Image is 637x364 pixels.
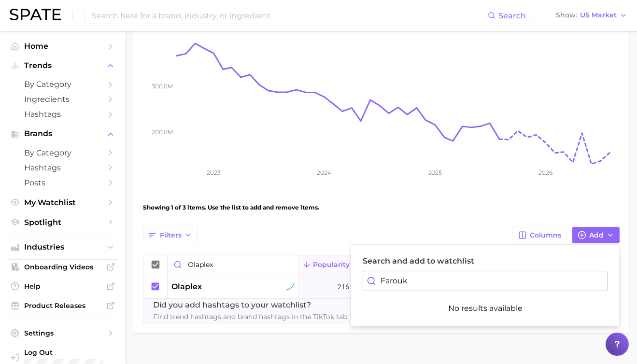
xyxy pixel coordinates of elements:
div: Showing 1 of 3 items. Use the list to add and remove items. [143,194,620,221]
tspan: 2025 [428,169,442,176]
span: Columns [530,231,561,239]
span: US Market [580,13,617,18]
a: Spotlight [8,215,118,230]
div: No results available [363,303,608,314]
img: sustained riser [286,282,295,291]
a: Help [8,279,118,294]
span: Trends [24,61,101,70]
span: Industries [24,243,101,252]
span: 216.6m [338,281,361,293]
span: Search [498,11,526,20]
span: olaplex [171,281,202,293]
span: Posts [24,178,101,187]
tspan: 2026 [539,169,553,176]
span: Log Out [24,348,110,357]
span: Spotlight [24,218,101,227]
button: Trends [8,58,118,73]
input: Search in BRANDS [168,255,298,274]
a: Onboarding Videos [8,260,118,274]
span: Filters [160,231,182,239]
span: Did you add hashtags to your watchlist? [153,299,412,311]
span: Settings [24,329,101,337]
button: Popularity [299,255,365,274]
span: Home [24,42,101,51]
button: Industries [8,240,118,254]
span: Brands [24,129,101,138]
a: Posts [8,175,118,190]
span: Popularity [313,261,350,268]
tspan: 300.0m [152,83,173,90]
button: Add [572,227,620,243]
span: Find trend hashtags and brand hashtags in the TikTok tab. [153,311,412,323]
a: by Category [8,145,118,160]
span: Hashtags [24,110,101,119]
tspan: 2024 [317,169,332,176]
span: Show [556,13,577,18]
span: Product Releases [24,301,101,310]
a: Hashtags [8,107,118,122]
button: ShowUS Market [553,9,630,22]
tspan: 2023 [207,169,221,176]
tspan: 200.0m [152,128,173,136]
span: by Category [24,148,101,157]
button: Brands [8,126,118,141]
a: Settings [8,326,118,340]
span: Help [24,282,101,291]
span: Hashtags [24,163,101,172]
span: Onboarding Videos [24,263,101,271]
span: My Watchlist [24,198,101,207]
label: Search and add to watchlist [363,256,608,266]
img: SPATE [10,9,61,20]
span: by Category [24,80,101,89]
button: Columns [513,227,566,243]
span: Add [589,231,604,239]
a: Product Releases [8,298,118,313]
span: Ingredients [24,95,101,104]
a: Home [8,39,118,54]
a: Ingredients [8,92,118,107]
button: Filters [143,227,198,243]
a: My Watchlist [8,195,118,210]
a: by Category [8,77,118,92]
input: Search here for a brand, industry, or ingredient [91,7,488,24]
a: Hashtags [8,160,118,175]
